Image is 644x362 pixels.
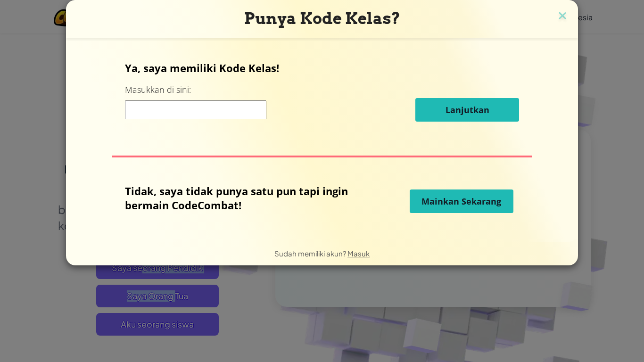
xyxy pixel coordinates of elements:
span: Punya Kode Kelas? [244,9,400,28]
span: Lanjutkan [446,104,489,115]
span: Sudah memiliki akun? [274,249,347,258]
button: Mainkan Sekarang [410,189,513,213]
img: close icon [556,9,569,24]
p: Tidak, saya tidak punya satu pun tapi ingin bermain CodeCombat! [125,184,356,212]
button: Lanjutkan [415,98,519,122]
span: Mainkan Sekarang [421,196,501,207]
p: Ya, saya memiliki Kode Kelas! [125,61,520,75]
a: Masuk [347,249,370,258]
label: Masukkan di sini: [125,84,191,96]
